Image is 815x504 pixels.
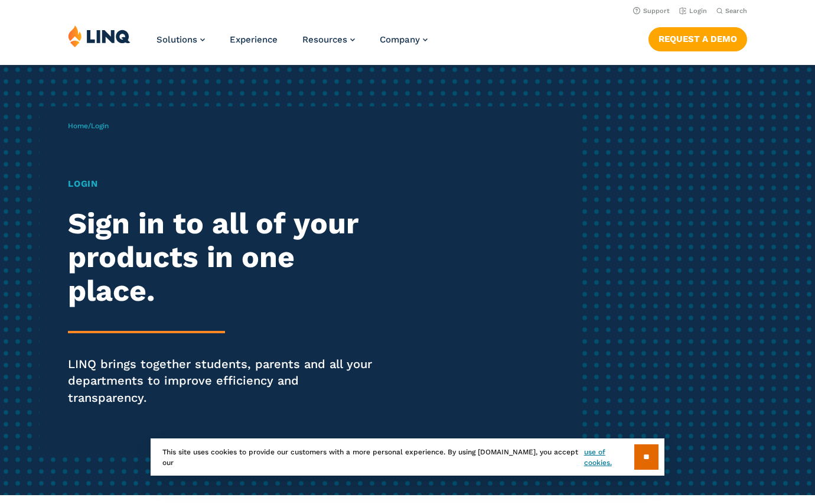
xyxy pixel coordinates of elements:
span: Search [725,7,747,15]
button: Open Search Bar [716,6,747,15]
a: Support [633,7,670,15]
a: Solutions [157,34,205,45]
span: Login [91,122,109,130]
span: Resources [302,34,347,45]
div: This site uses cookies to provide our customers with a more personal experience. By using [DOMAIN... [151,438,664,476]
a: Company [380,34,428,45]
h1: Login [68,177,382,191]
h2: Sign in to all of your products in one place. [68,207,382,308]
span: / [68,122,109,130]
a: use of cookies. [584,447,634,468]
a: Experience [230,34,278,45]
span: Company [380,34,420,45]
a: Resources [302,34,355,45]
a: Login [679,7,707,15]
nav: Primary Navigation [157,25,428,64]
span: Solutions [157,34,197,45]
a: Home [68,122,88,130]
p: LINQ brings together students, parents and all your departments to improve efficiency and transpa... [68,356,382,407]
nav: Button Navigation [648,25,747,51]
img: LINQ | K‑12 Software [68,25,131,47]
a: Request a Demo [648,27,747,51]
